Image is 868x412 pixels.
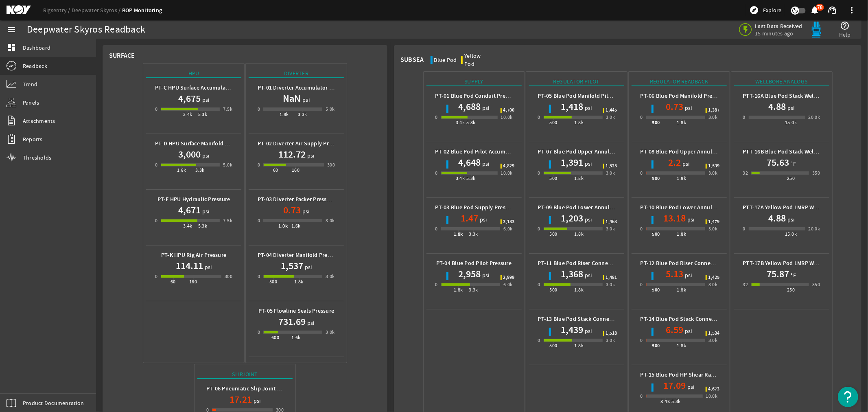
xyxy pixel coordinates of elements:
b: PT-10 Blue Pod Lower Annular Pressure [641,204,741,211]
div: 7.5k [223,217,232,225]
span: Reports [23,135,43,143]
h1: 0.73 [666,100,683,113]
div: 5.3k [198,222,208,230]
h1: 1,537 [281,259,303,272]
div: Surface [109,52,135,60]
div: Regulator Readback [632,77,727,86]
b: PTT-16B Blue Pod Stack Wellbore Temperature [743,148,862,156]
div: 3.3k [195,166,205,174]
div: Supply [426,77,522,86]
span: 1,525 [606,164,617,169]
div: 7.5k [223,105,232,113]
span: 15 minutes ago [755,30,803,37]
b: PT-12 Blue Pod Riser Connector Pressure [641,259,744,267]
span: 1,481 [606,275,617,280]
span: Panels [23,99,39,107]
div: 1.8k [575,230,584,238]
span: Explore [763,6,781,14]
div: 1.6k [291,333,301,342]
div: 0 [435,169,438,177]
div: 0 [641,336,643,344]
div: 500 [652,342,660,350]
div: 3.0k [708,169,718,177]
div: 10.0k [706,392,718,400]
div: 350 [812,169,820,177]
div: 1.8k [575,342,584,350]
h1: 112.72 [278,148,306,161]
mat-icon: help_outline [840,21,850,31]
h1: 114.11 [176,259,203,272]
span: psi [252,397,261,405]
div: 0 [538,169,540,177]
h1: NaN [283,92,301,105]
span: 1,463 [606,219,617,224]
span: 1,425 [708,275,720,280]
mat-icon: menu [7,25,16,35]
div: 20.0k [809,225,820,233]
span: 3,183 [503,219,515,224]
span: psi [301,96,310,104]
b: PT-05 Flowline Seals Pressure [258,307,334,315]
div: 300 [327,161,335,169]
h1: 5.13 [666,267,683,281]
div: 0 [258,272,260,281]
div: 32 [743,169,748,177]
b: PTT-17A Yellow Pod LMRP Wellbore Pressure [743,204,856,211]
div: 0 [258,328,260,336]
span: psi [683,271,692,279]
button: more_vert [842,0,861,20]
b: PT-11 Blue Pod Riser Connector Pilot Pressure [538,259,655,267]
div: 10.0k [501,169,513,177]
div: 1.6k [291,222,301,230]
div: Blue Pod [434,56,457,64]
h1: 4,648 [458,156,481,169]
span: psi [683,104,692,112]
span: psi [686,215,695,224]
div: 500 [549,174,557,182]
div: 3.0k [708,225,718,233]
h1: 17.21 [230,393,252,406]
div: 3.0k [708,113,718,121]
div: 1.8k [575,118,584,127]
div: 300 [225,272,232,281]
b: PT-15 Blue Pod HP Shear Ram Pressure [641,371,739,379]
h1: 1.47 [461,212,478,225]
b: PT-04 Blue Pod Pilot Pressure [436,259,512,267]
div: 500 [652,118,660,127]
div: 6.0k [503,225,513,233]
span: Dashboard [23,44,50,52]
div: 500 [549,118,557,127]
div: 1.8k [294,278,304,286]
h1: 4,675 [178,92,201,105]
span: psi [203,263,212,271]
div: 3.3k [469,230,478,238]
span: Help [839,31,851,39]
img: Bluepod.svg [808,22,824,38]
div: 3.0k [606,169,615,177]
div: 3.3k [298,110,307,118]
h1: 1,368 [561,267,583,281]
h1: 4.88 [768,212,786,225]
h1: 1,203 [561,212,583,225]
div: 10.0k [501,113,513,121]
div: 350 [812,281,820,289]
span: 1,518 [606,331,617,336]
h1: 2,958 [458,267,481,281]
b: PT-02 Blue Pod Pilot Accumulator Pressure [435,148,544,156]
h1: 2.2 [668,156,681,169]
div: 3.0k [606,113,615,121]
span: psi [683,327,692,335]
b: PT-05 Blue Pod Manifold Pilot Pressure [538,92,637,100]
div: Wellbore Analogs [734,77,829,86]
span: 4,829 [503,164,515,169]
div: 5.0k [326,105,335,113]
div: 0 [641,281,643,289]
div: 0 [641,392,643,400]
span: psi [686,383,695,391]
mat-icon: explore [749,5,759,15]
span: psi [201,96,210,104]
div: 0 [435,281,438,289]
div: 6.0k [503,281,513,289]
span: Attachments [23,117,55,125]
b: PT-14 Blue Pod Stack Connector Pressure [641,315,746,323]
